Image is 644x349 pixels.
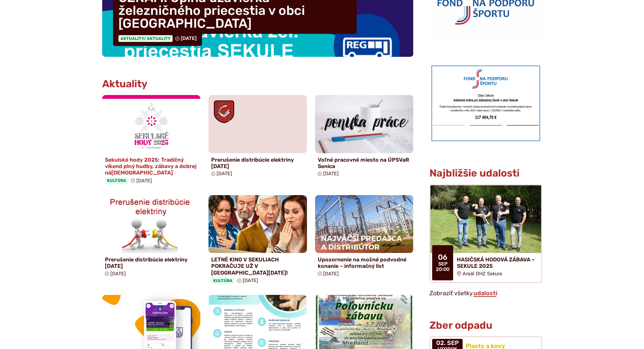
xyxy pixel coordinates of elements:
[429,184,542,283] a: HASIČSKÁ HODOVÁ ZÁBAVA – SEKULE 2025 Areál DHZ Sekule 06 sep 20:00
[323,171,339,177] span: [DATE]
[208,195,307,287] a: LETNÉ KINO V SEKULIACH POKRAČUJE UŽ V [GEOGRAPHIC_DATA][DATE]! Kultúra [DATE]
[463,271,502,277] span: Areál DHZ Sekule
[315,195,414,279] a: Upozornenie na možné podvodné konanie – informačný list [DATE]
[105,256,198,269] h4: Prerušenie distribúcie elektriny [DATE]
[102,78,148,90] h3: Aktuality
[323,271,339,277] span: [DATE]
[429,168,519,179] h3: Najbližšie udalosti
[436,261,449,267] span: sep
[211,157,304,169] h4: Prerušenie distribúcie elektriny [DATE]
[136,178,152,184] span: [DATE]
[105,177,128,184] span: Kultúra
[102,95,201,187] a: Sekulské hody 2025: Tradičný víkend plný hudby, zábavy a dobrej ná[DEMOGRAPHIC_DATA] Kultúra [DATE]
[436,340,459,347] span: 02. sep
[429,320,542,331] h3: Zber odpadu
[118,35,173,42] span: Aktuality
[457,256,535,269] h4: HASIČSKÁ HODOVÁ ZÁBAVA – SEKULE 2025
[211,277,235,284] span: Kultúra
[429,288,542,299] p: Zobraziť všetky
[181,36,197,41] span: [DATE]
[318,157,411,169] h4: Voľné pracovné miesto na ÚPSVaR Senica
[208,95,307,179] a: Prerušenie distribúcie elektriny [DATE] [DATE]
[436,267,449,272] span: 20:00
[211,256,304,276] h4: LETNÉ KINO V SEKULIACH POKRAČUJE UŽ V [GEOGRAPHIC_DATA][DATE]!
[144,36,171,41] span: / Aktuality
[473,289,498,297] a: Zobraziť všetky udalosti
[436,253,449,261] span: 06
[243,278,258,283] span: [DATE]
[102,195,201,279] a: Prerušenie distribúcie elektriny [DATE] [DATE]
[429,64,542,143] img: draha.png
[315,95,414,179] a: Voľné pracovné miesto na ÚPSVaR Senica [DATE]
[217,171,232,177] span: [DATE]
[110,271,126,277] span: [DATE]
[105,157,198,176] h4: Sekulské hody 2025: Tradičný víkend plný hudby, zábavy a dobrej ná[DEMOGRAPHIC_DATA]
[318,256,411,269] h4: Upozornenie na možné podvodné konanie – informačný list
